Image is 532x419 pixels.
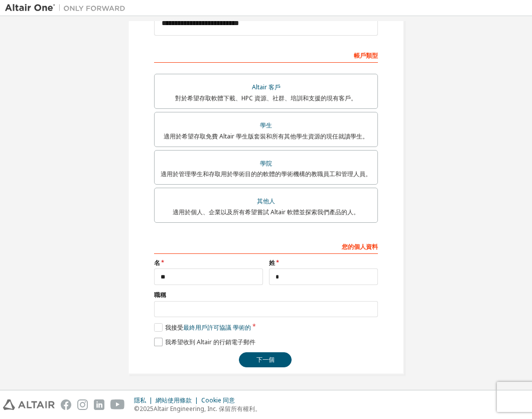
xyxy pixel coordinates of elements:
font: 2025 [140,404,154,413]
img: facebook.svg [61,399,71,410]
font: 姓 [269,258,275,267]
font: 隱私 [134,396,146,404]
font: 適用於個人、企業以及所有希望嘗試 Altair 軟體並探索我們產品的人。 [173,208,359,216]
img: linkedin.svg [94,399,104,410]
font: 下一個 [256,355,275,364]
img: youtube.svg [110,399,125,410]
img: altair_logo.svg [3,399,55,410]
button: 下一個 [239,352,292,367]
font: 帳戶類型 [354,51,378,60]
font: 其他人 [257,197,275,205]
font: Cookie 同意 [201,396,235,404]
font: 我希望收到 Altair 的行銷電子郵件 [165,338,255,346]
font: 適用於希望存取免費 Altair 學生版套裝和所有其他學生資源的現任就讀學生。 [164,132,368,141]
img: 牽牛星一號 [5,3,130,13]
font: 職稱 [154,291,166,299]
img: instagram.svg [77,399,88,410]
font: 適用於管理學生和存取用於學術目的的軟體的學術機構的教職員工和管理人員。 [161,170,371,178]
font: 網站使用條款 [156,396,192,404]
font: © [134,404,140,413]
font: 我接受 [165,323,183,332]
font: 學術的 [233,323,251,332]
font: Altair Engineering, Inc. 保留所有權利。 [154,404,261,413]
font: 對於希望存取軟體下載、HPC 資源、社群、培訓和支援的現有客戶。 [175,94,357,102]
font: 名 [154,258,160,267]
font: 學生 [260,121,272,129]
font: 您的個人資料 [342,242,378,251]
font: 學院 [260,159,272,168]
font: Altair 客戶 [252,83,281,91]
font: 最終用戶許可協議 [183,323,231,332]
